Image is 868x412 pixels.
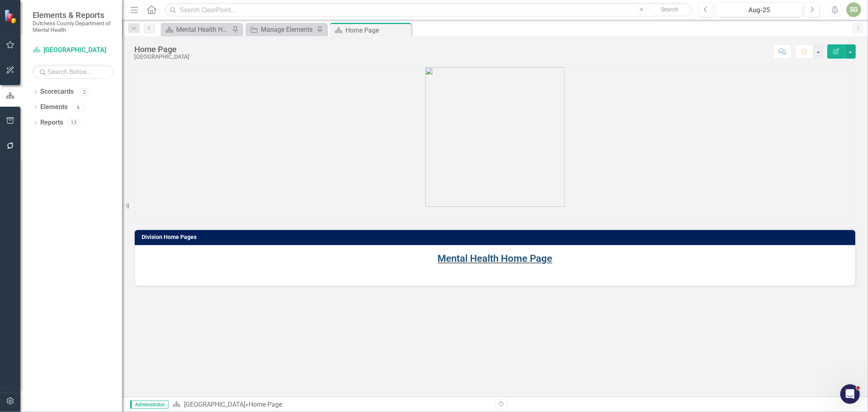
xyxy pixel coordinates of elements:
[719,5,800,15] div: Aug-25
[130,401,168,409] span: Administrator
[840,384,860,404] iframe: Intercom live chat
[247,24,315,35] a: Manage Elements
[134,54,189,60] div: [GEOGRAPHIC_DATA]
[345,25,409,35] div: Home Page
[40,87,74,96] a: Scorecards
[67,119,80,126] div: 13
[134,45,189,54] div: Home Page
[33,65,114,79] input: Search Below...
[261,24,315,35] div: Manage Elements
[4,9,18,23] img: ClearPoint Strategy
[40,118,63,127] a: Reports
[40,103,68,112] a: Elements
[661,6,678,13] span: Search
[716,2,802,17] button: Aug-25
[78,88,91,95] div: 2
[165,3,692,17] input: Search ClearPoint...
[176,24,230,35] div: Mental Health Home Page
[425,67,565,207] img: blobid0.jpg
[846,2,861,17] button: SG
[173,400,489,410] div: »
[249,401,282,408] div: Home Page
[163,24,230,35] a: Mental Health Home Page
[33,46,114,55] a: [GEOGRAPHIC_DATA]
[184,401,245,408] a: [GEOGRAPHIC_DATA]
[72,104,85,111] div: 6
[649,4,690,15] button: Search
[33,10,114,20] span: Elements & Reports
[438,253,553,264] a: Mental Health Home Page
[33,20,114,33] small: Dutchess County Department of Mental Health
[142,234,851,240] h3: Division Home Pages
